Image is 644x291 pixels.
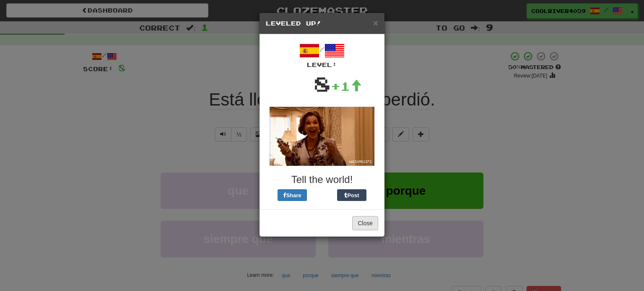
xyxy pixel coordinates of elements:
[331,78,362,95] div: +1
[266,19,378,28] h5: Leveled Up!
[352,216,378,230] button: Close
[307,189,337,201] iframe: X Post Button
[278,189,307,201] button: Share
[373,18,378,28] span: ×
[314,69,331,98] div: 8
[373,18,378,27] button: Close
[270,107,374,166] img: lucille-bluth-8f3fd88a9e1d39ebd4dcae2a3c7398930b7aef404e756e0a294bf35c6fedb1b1.gif
[266,174,378,185] h3: Tell the world!
[266,61,378,69] div: Level:
[266,41,378,69] div: /
[337,189,366,201] button: Post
